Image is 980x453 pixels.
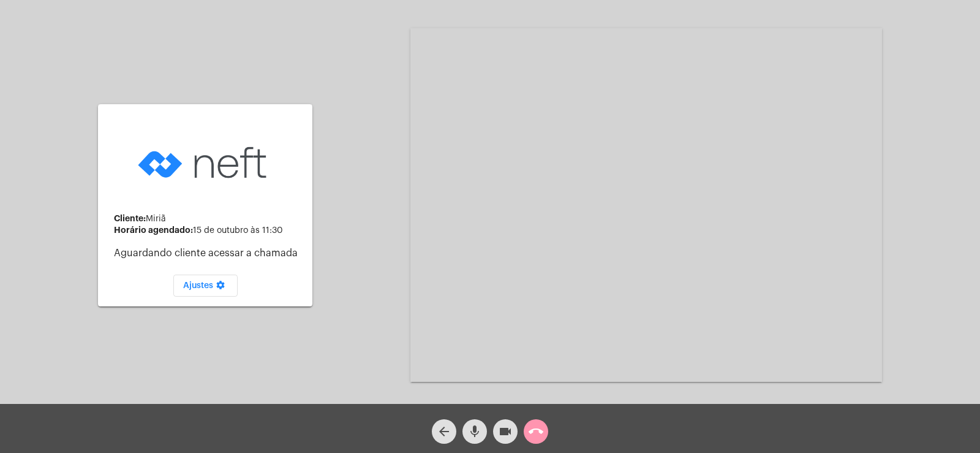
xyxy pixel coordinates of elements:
[114,248,303,259] p: Aguardando cliente acessar a chamada
[498,424,513,439] mat-icon: videocam
[437,424,451,439] mat-icon: arrow_back
[135,128,276,198] img: logo-neft-novo-2.png
[183,281,228,290] span: Ajustes
[114,226,303,235] div: 15 de outubro às 11:30
[213,280,228,295] mat-icon: settings
[467,424,482,439] mat-icon: mic
[114,226,193,234] strong: Horário agendado:
[173,275,238,297] button: Ajustes
[529,424,543,439] mat-icon: call_end
[114,214,303,224] div: Miriã
[114,214,146,223] strong: Cliente:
